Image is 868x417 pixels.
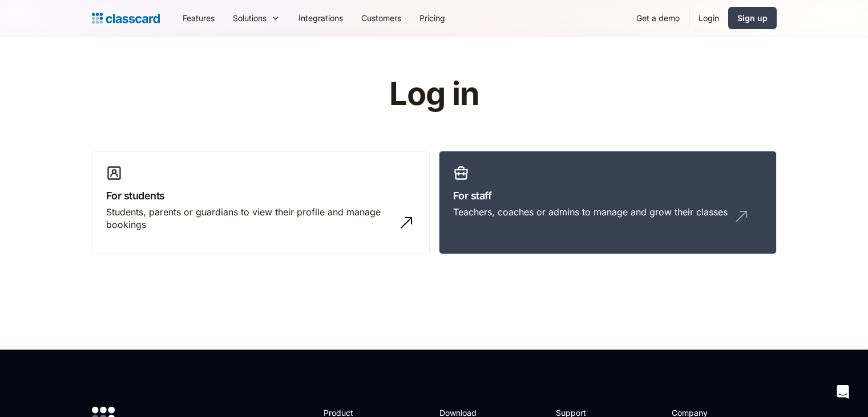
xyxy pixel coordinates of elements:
[737,12,768,24] div: Sign up
[289,5,352,31] a: Integrations
[106,206,393,231] div: Students, parents or guardians to view their profile and manage bookings
[173,5,224,31] a: Features
[352,5,410,31] a: Customers
[627,5,689,31] a: Get a demo
[253,77,615,112] h1: Log in
[728,7,777,29] a: Sign up
[439,151,777,255] a: For staffTeachers, coaches or admins to manage and grow their classes
[453,188,762,203] h3: For staff
[106,188,415,203] h3: For students
[224,5,289,31] div: Solutions
[92,151,430,255] a: For studentsStudents, parents or guardians to view their profile and manage bookings
[453,206,728,218] div: Teachers, coaches or admins to manage and grow their classes
[410,5,454,31] a: Pricing
[829,378,857,406] div: Open Intercom Messenger
[233,12,267,24] div: Solutions
[689,5,728,31] a: Login
[92,10,160,26] a: home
